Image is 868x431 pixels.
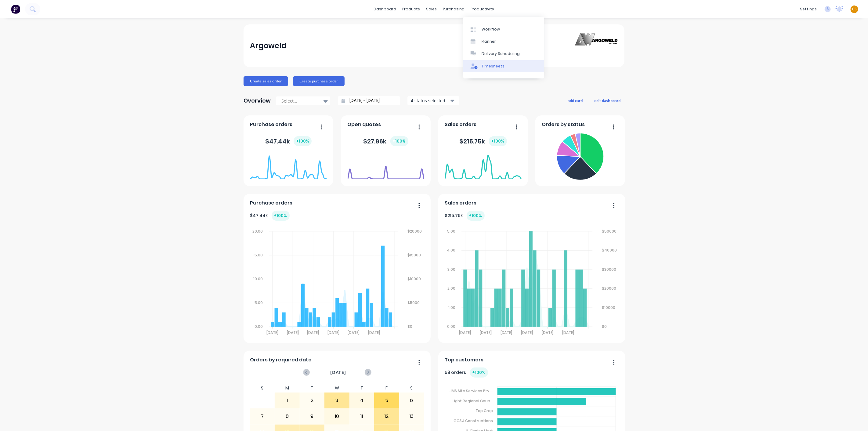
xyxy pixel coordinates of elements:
tspan: [DATE] [348,330,360,335]
div: 2 [300,393,324,408]
div: T [300,384,325,393]
div: S [250,384,275,393]
tspan: [DATE] [480,330,492,335]
div: + 100 % [470,368,488,378]
tspan: [DATE] [562,330,574,335]
div: Planner [482,39,496,44]
div: F [374,384,399,393]
tspan: $20000 [602,286,617,291]
tspan: 20.00 [252,229,263,234]
span: Open quotes [348,121,381,128]
tspan: $30000 [602,267,617,272]
span: Top customers [445,356,484,364]
a: Workflow [463,23,544,35]
div: Workflow [482,27,500,32]
div: 8 [275,409,299,424]
div: $ 47.44k [265,136,312,146]
tspan: [DATE] [287,330,299,335]
tspan: [DATE] [266,330,278,335]
span: [DATE] [330,369,346,376]
tspan: $10000 [602,305,616,310]
button: Create purchase order [293,76,345,86]
div: purchasing [440,5,468,14]
div: 10 [325,409,349,424]
tspan: 5.00 [447,229,455,234]
div: + 100 % [467,211,485,221]
div: 9 [300,409,324,424]
tspan: $50000 [602,229,617,234]
tspan: [DATE] [501,330,512,335]
div: 6 [400,393,424,408]
div: $ 215.75k [460,136,507,146]
span: Purchase orders [250,199,293,207]
div: 13 [400,409,424,424]
tspan: 0.00 [447,324,455,329]
tspan: [DATE] [327,330,339,335]
div: 58 orders [445,368,488,378]
a: Timesheets [463,60,544,72]
button: edit dashboard [590,96,624,104]
tspan: [DATE] [542,330,554,335]
tspan: $0 [602,324,607,329]
tspan: 15.00 [253,252,263,258]
div: products [400,5,423,14]
tspan: 2.00 [447,286,455,291]
div: 3 [325,393,349,408]
div: Overview [244,95,271,107]
button: add card [564,96,587,104]
tspan: 1.00 [448,305,455,310]
tspan: $20000 [407,229,422,234]
a: Delivery Scheduling [463,48,544,60]
tspan: [DATE] [521,330,533,335]
span: Purchase orders [250,121,293,128]
tspan: [DATE] [307,330,319,335]
div: M [275,384,300,393]
tspan: $40000 [602,248,617,253]
span: Orders by status [542,121,585,128]
tspan: $5000 [407,300,420,306]
div: 11 [350,409,374,424]
a: Planner [463,35,544,48]
button: 4 status selected [407,96,459,105]
div: $ 27.86k [363,136,408,146]
tspan: 3.00 [447,267,455,272]
div: 7 [250,409,275,424]
tspan: 5.00 [255,300,263,306]
tspan: Top Crop [476,408,493,413]
img: Argoweld [575,33,618,59]
tspan: $0 [407,324,412,329]
tspan: 4.00 [447,248,455,253]
div: settings [797,5,820,14]
img: Factory [11,5,20,14]
button: Create sales order [244,76,288,86]
div: 4 [350,393,374,408]
span: Sales orders [445,121,477,128]
div: $ 215.75k [445,211,485,221]
div: Argoweld [250,40,287,52]
tspan: 10.00 [253,276,263,281]
div: + 100 % [294,136,312,146]
tspan: GC&J Constructions [454,418,493,423]
div: W [324,384,349,393]
div: T [349,384,374,393]
div: sales [423,5,440,14]
div: $ 47.44k [250,211,290,221]
tspan: [DATE] [368,330,380,335]
a: dashboard [371,5,400,14]
tspan: Light Regional Coun... [453,398,493,404]
tspan: $10000 [407,276,421,281]
div: S [399,384,424,393]
tspan: [DATE] [459,330,471,335]
span: CS [852,6,857,12]
div: productivity [468,5,497,14]
div: Timesheets [482,63,505,69]
div: 1 [275,393,299,408]
div: + 100 % [390,136,408,146]
div: 4 status selected [411,97,449,104]
tspan: 0.00 [255,324,263,329]
div: + 100 % [489,136,507,146]
div: Delivery Scheduling [482,51,520,56]
div: + 100 % [272,211,290,221]
div: 12 [374,409,399,424]
span: Orders by required date [250,356,312,364]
